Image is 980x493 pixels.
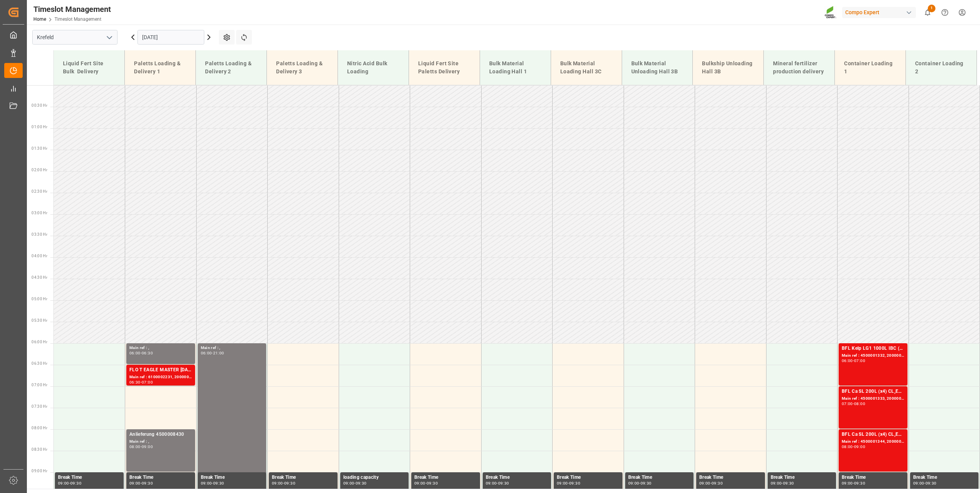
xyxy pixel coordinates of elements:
[356,481,367,485] div: 09:30
[936,4,954,21] button: Help Center
[842,445,853,448] div: 08:00
[771,474,833,481] div: Break Time
[853,359,854,362] div: -
[272,481,283,485] div: 09:00
[69,481,70,485] div: -
[33,17,46,22] a: Home
[141,481,142,485] div: -
[912,56,970,79] div: Container Loading 2
[32,30,118,45] input: Type to search/select
[641,481,652,485] div: 09:30
[486,56,545,79] div: Bulk Material Loading Hall 1
[710,481,712,485] div: -
[497,481,498,485] div: -
[712,481,723,485] div: 09:30
[414,474,477,481] div: Break Time
[628,474,691,481] div: Break Time
[31,447,47,452] span: 08:30 Hr
[31,125,47,129] span: 01:00 Hr
[783,481,794,485] div: 09:30
[919,4,936,21] button: show 1 new notifications
[639,481,640,485] div: -
[31,318,47,323] span: 05:30 Hr
[31,103,47,108] span: 00:30 Hr
[557,474,619,481] div: Break Time
[913,481,924,485] div: 09:00
[854,481,865,485] div: 09:30
[129,345,192,351] div: Main ref : ,
[58,474,121,481] div: Break Time
[31,275,47,280] span: 04:30 Hr
[283,481,284,485] div: -
[31,361,47,366] span: 06:30 Hr
[498,481,509,485] div: 09:30
[202,56,260,79] div: Paletts Loading & Delivery 2
[842,352,904,359] div: Main ref : 4500001332, 2000001563
[842,359,853,362] div: 06:00
[771,481,782,485] div: 09:00
[841,56,899,79] div: Container Loading 1
[142,481,153,485] div: 09:30
[425,481,427,485] div: -
[201,345,263,351] div: Main ref : ,
[129,381,141,384] div: 06:30
[212,481,213,485] div: -
[141,445,142,448] div: -
[33,3,111,15] div: Timeslot Management
[854,445,865,448] div: 09:00
[842,431,904,438] div: BFL Ca SL 200L (x4) CL,ES,LAT MTO
[925,481,937,485] div: 09:30
[129,438,192,445] div: Main ref : ,
[853,445,854,448] div: -
[853,402,854,405] div: -
[284,481,295,485] div: 09:30
[770,56,828,79] div: Mineral fertilizer production delivery
[129,431,192,438] div: Anlieferung 4500008430
[201,481,212,485] div: 09:00
[628,56,687,79] div: Bulk Material Unloading Hall 3B
[31,469,47,473] span: 09:00 Hr
[31,383,47,387] span: 07:00 Hr
[557,481,568,485] div: 09:00
[842,395,904,402] div: Main ref : 4500001333, 2000001563
[129,351,141,355] div: 06:00
[60,56,118,79] div: Liquid Fert Site Bulk Delivery
[842,402,853,405] div: 07:00
[842,481,853,485] div: 09:00
[129,445,141,448] div: 08:00
[201,351,212,355] div: 06:00
[842,345,904,352] div: BFL Kelp LG1 1000L IBC (WW)
[213,481,224,485] div: 09:30
[31,404,47,409] span: 07:30 Hr
[273,56,331,79] div: Paletts Loading & Delivery 3
[141,381,142,384] div: -
[699,474,762,481] div: Break Time
[142,445,153,448] div: 09:00
[343,481,354,485] div: 09:00
[129,474,192,481] div: Break Time
[129,366,192,374] div: FLO T EAGLE MASTER [DATE] 25kg(x40) INTFLO T BKR [DATE] 25kg (x40) D,ATTPL K [DATE] 25kg (x40) D,...
[699,481,710,485] div: 09:00
[137,30,204,45] input: DD.MM.YYYY
[842,388,904,395] div: BFL Ca SL 200L (x4) CL,ES,LAT MTO
[31,254,47,258] span: 04:00 Hr
[854,359,865,362] div: 07:00
[486,481,497,485] div: 09:00
[31,340,47,344] span: 06:00 Hr
[70,481,81,485] div: 09:30
[853,481,854,485] div: -
[213,351,224,355] div: 21:00
[142,351,153,355] div: 06:30
[928,5,935,12] span: 1
[31,426,47,430] span: 08:00 Hr
[344,56,402,79] div: Nitric Acid Bulk Loading
[142,381,153,384] div: 07:00
[842,7,916,18] div: Compo Expert
[842,5,919,20] button: Compo Expert
[31,211,47,215] span: 03:00 Hr
[568,481,569,485] div: -
[31,146,47,151] span: 01:30 Hr
[699,56,757,79] div: Bulkship Unloading Hall 3B
[31,232,47,237] span: 03:30 Hr
[824,6,837,19] img: Screenshot%202023-09-29%20at%2010.02.21.png_1712312052.png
